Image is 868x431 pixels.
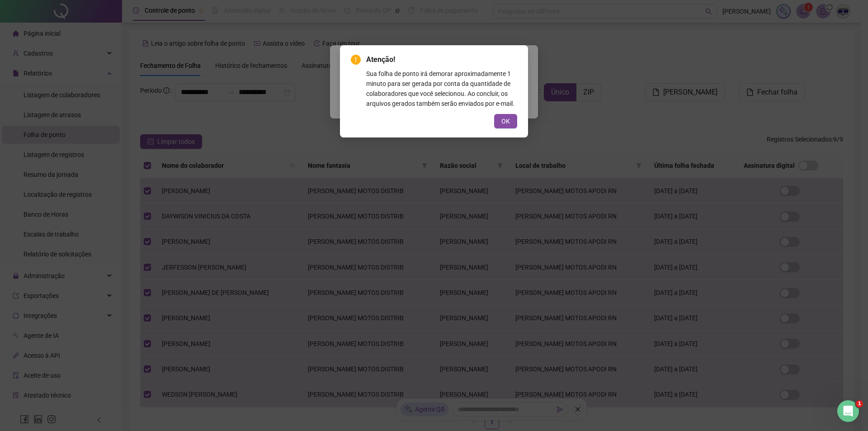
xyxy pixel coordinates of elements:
span: exclamation-circle [351,55,361,65]
span: OK [501,116,510,126]
iframe: Intercom live chat [837,400,859,422]
span: Atenção! [366,54,517,65]
button: OK [494,114,517,128]
div: Sua folha de ponto irá demorar aproximadamente 1 minuto para ser gerada por conta da quantidade d... [366,69,517,109]
span: 1 [856,400,863,407]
